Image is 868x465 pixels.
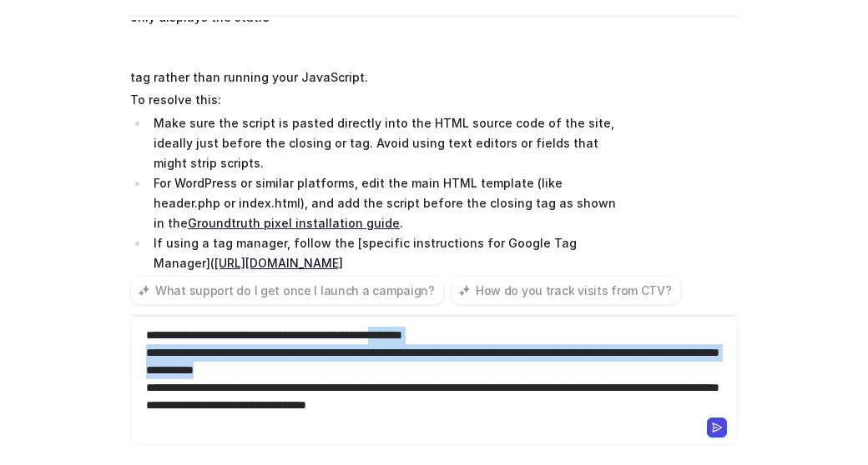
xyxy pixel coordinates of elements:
[130,90,618,110] p: To resolve this:
[130,276,444,305] button: What support do I get once I launch a campaign?
[149,173,618,233] li: For WordPress or similar platforms, edit the main HTML template (like header.php or index.html), ...
[149,113,618,173] li: Make sure the script is pasted directly into the HTML source code of the site, ideally just befor...
[451,276,681,305] button: How do you track visits from CTV?
[149,233,618,273] li: If using a tag manager, follow the [specific instructions for Google Tag Manager](
[188,216,400,230] a: Groundtruth pixel installation guide
[214,256,343,270] a: [URL][DOMAIN_NAME]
